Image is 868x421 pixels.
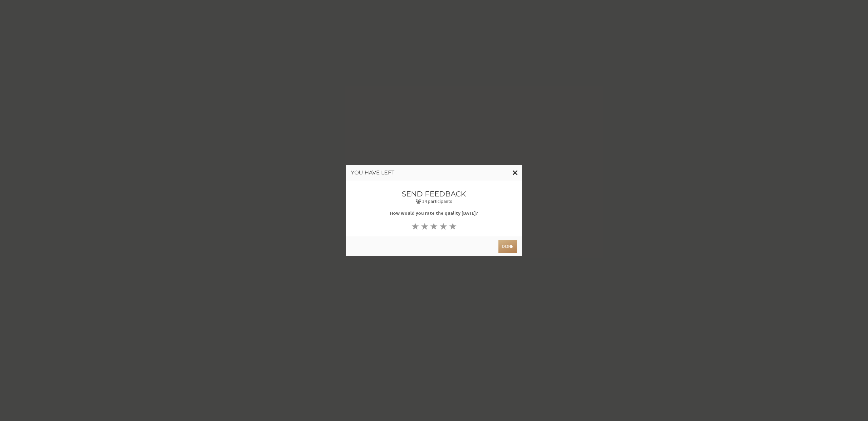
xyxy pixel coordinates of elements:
button: ★ [420,222,429,231]
button: ★ [429,222,439,231]
button: Close modal [509,165,522,181]
h3: You have left [351,170,517,176]
p: 14 participants [369,198,499,205]
button: Done [498,240,517,253]
button: ★ [439,222,448,231]
button: ★ [411,222,420,231]
button: ★ [448,222,458,231]
b: How would you rate the quality [DATE]? [390,210,478,216]
h3: Send feedback [369,190,499,198]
